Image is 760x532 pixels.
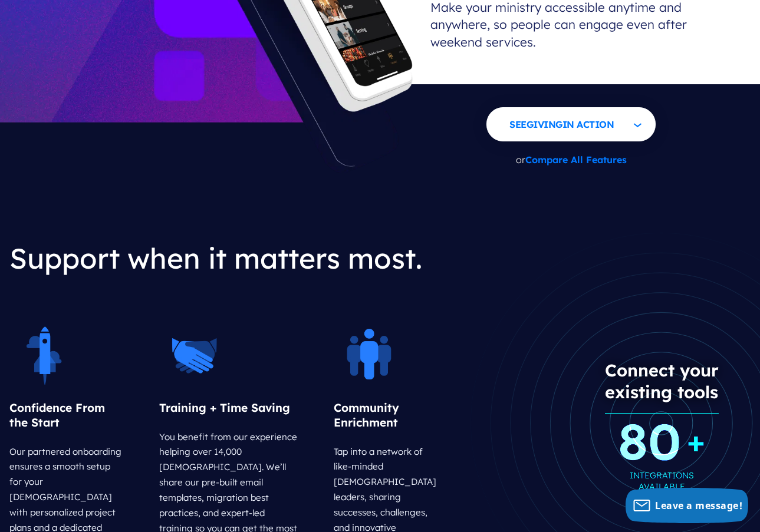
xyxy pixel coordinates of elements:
p: or [486,147,656,173]
h3: Community Enrichment [334,391,436,440]
img: pp-icon-community.png [334,320,404,391]
h3: Connect your existing tools [605,350,719,414]
h3: Confidence From the Start [9,391,124,440]
h4: integrations available [618,431,705,497]
span: Giving [527,118,562,130]
b: 80 [618,436,705,447]
img: pp-icon-partners.png [159,320,230,391]
img: pp-icon-launch.png [9,320,80,391]
button: Leave a message! [626,488,748,523]
h3: Training + Time Saving [159,391,298,425]
i: + [687,422,705,460]
a: Compare All Features [525,154,627,166]
h2: Support when it matters most. [9,232,454,285]
span: Leave a message! [655,499,742,512]
button: SeeGivingin Action [486,107,656,141]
